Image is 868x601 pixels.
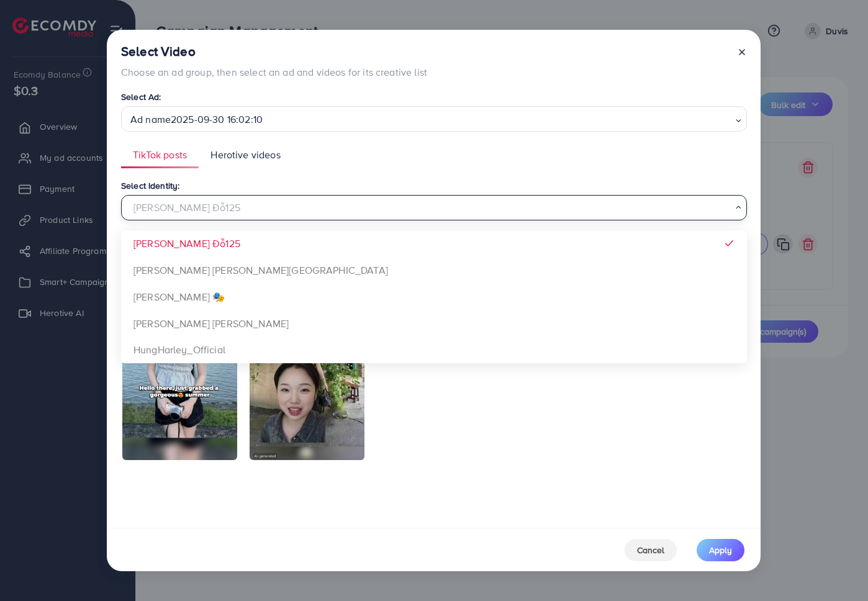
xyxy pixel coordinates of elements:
span: Apply [709,544,732,556]
div: Search for option [121,106,747,132]
iframe: Chat [815,545,859,592]
h4: Select Video [121,44,427,60]
span: TikTok posts [133,148,187,162]
div: Ad name2025-09-30 16:02:10 [130,111,658,129]
div: Search for option [121,195,747,220]
label: Select Identity: [121,179,180,192]
label: Select Ad: [121,91,161,103]
span: [PERSON_NAME] Đỗ125 [133,237,240,251]
span: HungHarley_Official [133,343,225,357]
span: [PERSON_NAME] [PERSON_NAME] [133,317,289,331]
input: Search for option [661,109,731,129]
span: [PERSON_NAME] 🎭 [133,290,225,304]
button: Cancel [625,539,677,561]
span: Cancel [637,544,664,556]
span: Herotive videos [210,148,280,162]
p: Choose an ad group, then select an ad and videos for its creative list [121,65,427,79]
span: Ad name2025-09-30 16:02:10 [130,111,655,129]
input: Search for option [127,198,731,217]
button: Apply [697,539,744,561]
span: [PERSON_NAME] [PERSON_NAME][GEOGRAPHIC_DATA] [133,263,388,278]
